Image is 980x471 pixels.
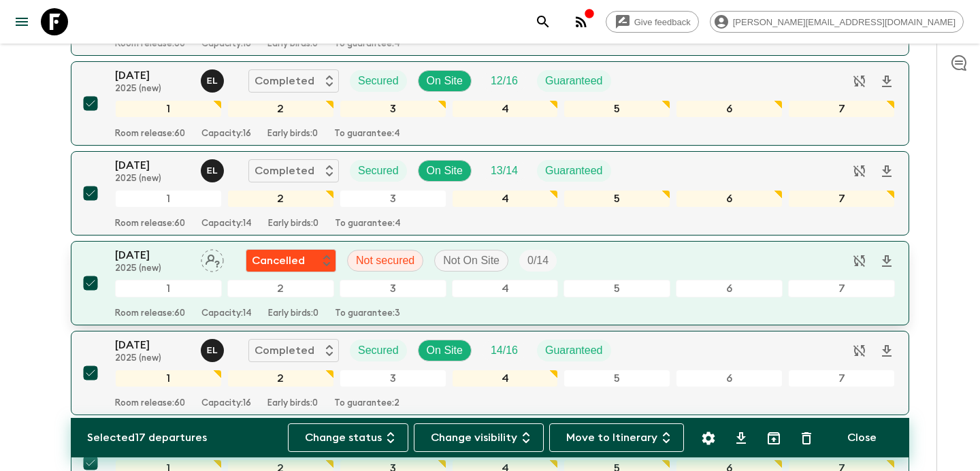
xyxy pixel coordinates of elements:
p: 14 / 16 [491,342,518,359]
p: Selected 17 departures [87,429,207,446]
p: 2025 (new) [115,84,190,95]
button: Settings [695,425,722,452]
p: Capacity: 14 [201,308,252,319]
p: Early birds: 0 [268,218,318,229]
button: [DATE]2025 (new)Eleonora LongobardiCompletedSecuredOn SiteTrip FillGuaranteed1234567Room release:... [71,151,909,235]
div: 7 [788,190,895,208]
button: [DATE]2025 (new)Eleonora LongobardiCompletedSecuredOn SiteTrip FillGuaranteed1234567Room release:... [71,331,909,415]
div: Secured [350,160,407,182]
span: Give feedback [627,17,698,27]
button: search adventures [529,8,557,35]
div: 4 [452,370,559,387]
button: Unarchive [760,425,787,452]
div: [PERSON_NAME][EMAIL_ADDRESS][DOMAIN_NAME] [710,11,964,33]
p: [DATE] [115,157,190,174]
div: 3 [340,100,446,118]
div: 5 [563,370,670,387]
p: Room release: 60 [115,218,185,229]
svg: Sync disabled - Archived departures are not synced [851,163,868,179]
div: 1 [115,190,222,208]
div: 5 [563,190,670,208]
p: Room release: 60 [115,308,185,319]
p: Cancelled [252,253,305,269]
p: Capacity: 16 [201,129,251,140]
div: 6 [676,100,783,118]
p: Early birds: 0 [267,39,318,50]
div: 6 [676,280,783,297]
svg: Sync disabled - Archived departures are not synced [851,73,868,89]
p: Secured [358,342,399,359]
p: 13 / 14 [491,163,518,179]
svg: Download Onboarding [879,253,895,270]
button: Move to Itinerary [549,423,684,452]
p: On Site [427,73,463,89]
button: Close [831,423,893,452]
button: [DATE]2025 (new)Assign pack leaderUnable to secureNot securedNot On SiteTrip Fill1234567Room rele... [71,241,909,325]
p: Not On Site [443,253,500,269]
p: 2025 (new) [115,353,190,364]
p: Room release: 60 [115,129,185,140]
div: On Site [418,70,472,92]
div: 7 [788,370,895,387]
p: Completed [255,163,314,179]
p: Early birds: 0 [268,308,318,319]
svg: Sync disabled - Archived departures are not synced [851,253,868,269]
p: To guarantee: 3 [335,308,400,319]
div: 4 [452,190,559,208]
svg: Download Onboarding [879,163,895,180]
div: Trip Fill [483,70,526,92]
p: Room release: 60 [115,398,185,409]
div: 3 [340,280,446,297]
p: 2025 (new) [115,263,190,274]
p: Capacity: 14 [201,218,252,229]
svg: Download Onboarding [879,74,895,90]
div: 4 [452,100,559,118]
p: Completed [255,73,314,89]
p: Secured [358,163,399,179]
div: 6 [676,370,783,387]
div: Unable to secure [246,249,336,272]
div: Trip Fill [483,340,526,361]
p: 12 / 16 [491,73,518,89]
p: 0 / 14 [527,253,549,269]
div: 7 [788,100,895,118]
p: Capacity: 16 [201,39,251,50]
div: 3 [340,370,446,387]
div: Trip Fill [519,250,557,272]
button: [DATE]2025 (new)Eleonora LongobardiCompletedSecuredOn SiteTrip FillGuaranteed1234567Room release:... [71,61,909,146]
div: 7 [788,280,895,297]
svg: Sync disabled - Archived departures are not synced [851,342,868,359]
div: On Site [418,160,472,182]
div: 4 [452,280,559,297]
div: 2 [227,190,334,208]
div: 5 [563,280,670,297]
span: [PERSON_NAME][EMAIL_ADDRESS][DOMAIN_NAME] [725,17,963,27]
p: On Site [427,163,463,179]
div: Not On Site [434,250,508,272]
div: 5 [563,100,670,118]
p: Capacity: 16 [201,398,251,409]
p: On Site [427,342,463,359]
span: Eleonora Longobardi [201,163,227,174]
p: Room release: 60 [115,39,185,50]
div: 2 [227,280,334,297]
button: menu [8,8,35,35]
p: 2025 (new) [115,174,190,184]
p: To guarantee: 4 [334,39,400,50]
svg: Download Onboarding [879,343,895,359]
p: Guaranteed [545,342,603,359]
div: On Site [418,340,472,361]
button: Download CSV [728,425,755,452]
p: Guaranteed [545,163,603,179]
div: Secured [350,70,407,92]
a: Give feedback [606,11,699,33]
div: 1 [115,370,222,387]
p: To guarantee: 2 [334,398,399,409]
p: Not secured [356,253,414,269]
div: Trip Fill [483,160,526,182]
span: Eleonora Longobardi [201,343,227,354]
button: Change status [288,423,408,452]
div: 1 [115,100,222,118]
p: Early birds: 0 [267,398,318,409]
p: [DATE] [115,337,190,353]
